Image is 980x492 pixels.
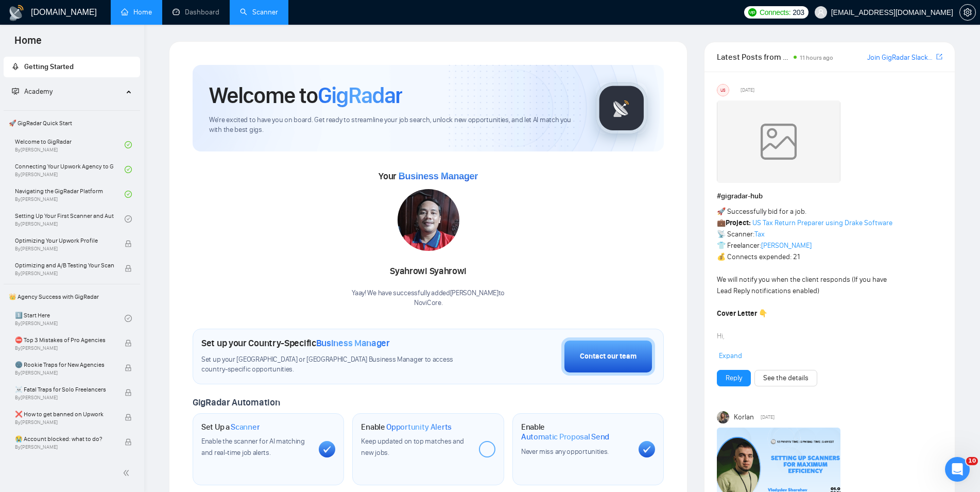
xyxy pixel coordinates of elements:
[125,265,132,272] span: lock
[24,62,74,71] span: Getting Started
[125,438,132,446] span: lock
[352,263,505,280] div: Syahrowi Syahrowi
[945,457,970,482] iframe: Intercom live chat
[361,437,464,457] span: Keep updated on top matches and new jobs.
[15,246,114,252] span: By [PERSON_NAME]
[121,8,152,16] a: homeHome
[15,444,114,450] span: By [PERSON_NAME]
[15,235,114,246] span: Optimizing Your Upwork Profile
[741,86,754,95] span: [DATE]
[125,364,132,371] span: lock
[379,171,478,182] span: Your
[12,88,19,95] span: fund-projection-screen
[125,240,132,247] span: lock
[5,113,139,133] span: 🚀 GigRadar Quick Start
[399,171,478,181] span: Business Manager
[125,215,132,223] span: check-circle
[763,372,809,384] a: See the details
[125,191,132,198] span: check-circle
[761,241,812,250] a: [PERSON_NAME]
[6,33,50,55] span: Home
[817,9,824,16] span: user
[12,63,19,70] span: rocket
[959,8,976,16] a: setting
[201,337,390,349] h1: Set up your Country-Specific
[15,434,114,444] span: 😭 Account blocked: what to do?
[760,7,790,18] span: Connects:
[717,50,790,63] span: Latest Posts from the GigRadar Community
[726,372,742,384] a: Reply
[125,166,132,173] span: check-circle
[125,315,132,322] span: check-circle
[125,340,132,347] span: lock
[15,395,114,401] span: By [PERSON_NAME]
[15,307,125,330] a: 1️⃣ Start HereBy[PERSON_NAME]
[754,370,817,386] button: See the details
[201,437,305,457] span: Enable the scanner for AI matching and real-time job alerts.
[15,133,125,156] a: Welcome to GigRadarBy[PERSON_NAME]
[316,337,390,349] span: Business Manager
[125,389,132,396] span: lock
[361,422,452,432] h1: Enable
[15,409,114,419] span: ❌ How to get banned on Upwork
[240,8,278,16] a: searchScanner
[15,419,114,426] span: By [PERSON_NAME]
[15,158,125,181] a: Connecting Your Upwork Agency to GigRadarBy[PERSON_NAME]
[201,355,474,375] span: Set up your [GEOGRAPHIC_DATA] or [GEOGRAPHIC_DATA] Business Manager to access country-specific op...
[521,422,630,442] h1: Enable
[15,270,114,277] span: By [PERSON_NAME]
[231,422,260,432] span: Scanner
[352,289,505,308] div: Yaay! We have successfully added [PERSON_NAME] to
[754,230,765,239] a: Tax
[15,335,114,345] span: ⛔ Top 3 Mistakes of Pro Agencies
[352,298,505,308] p: NoviCore .
[5,286,139,307] span: 👑 Agency Success with GigRadar
[748,8,757,16] img: upwork-logo.png
[717,100,840,183] img: weqQh+iSagEgQAAAABJRU5ErkJggg==
[960,8,975,16] span: setting
[596,82,647,134] img: gigradar-logo.png
[734,412,754,423] span: Korlan
[936,53,942,61] span: export
[15,360,114,370] span: 🌚 Rookie Traps for New Agencies
[717,309,767,318] strong: Cover Letter 👇
[793,7,804,18] span: 203
[959,4,976,21] button: setting
[209,115,579,135] span: We're excited to have you on board. Get ready to streamline your job search, unlock new opportuni...
[521,447,609,456] span: Never miss any opportunities.
[15,345,114,351] span: By [PERSON_NAME]
[12,87,53,96] span: Academy
[125,414,132,421] span: lock
[15,370,114,376] span: By [PERSON_NAME]
[4,57,140,77] li: Getting Started
[15,384,114,395] span: ☠️ Fatal Traps for Solo Freelancers
[717,370,751,386] button: Reply
[193,397,280,408] span: GigRadar Automation
[521,432,609,442] span: Automatic Proposal Send
[15,208,125,230] a: Setting Up Your First Scanner and Auto-BidderBy[PERSON_NAME]
[8,5,25,21] img: logo
[936,52,942,62] a: export
[125,141,132,148] span: check-circle
[15,260,114,270] span: Optimizing and A/B Testing Your Scanner for Better Results
[717,84,729,96] div: US
[752,218,892,227] a: US Tax Return Preparer using Drake Software
[761,413,775,422] span: [DATE]
[173,8,219,16] a: dashboardDashboard
[561,337,655,376] button: Contact our team
[398,189,459,251] img: 1698162396058-IMG-20231023-WA0155.jpg
[719,351,742,360] span: Expand
[123,468,133,478] span: double-left
[966,457,978,465] span: 10
[24,87,53,96] span: Academy
[15,183,125,206] a: Navigating the GigRadar PlatformBy[PERSON_NAME]
[580,351,637,362] div: Contact our team
[386,422,452,432] span: Opportunity Alerts
[717,191,942,202] h1: # gigradar-hub
[867,52,934,63] a: Join GigRadar Slack Community
[726,218,751,227] strong: Project:
[800,54,833,61] span: 11 hours ago
[201,422,260,432] h1: Set Up a
[717,411,729,423] img: Korlan
[318,81,402,109] span: GigRadar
